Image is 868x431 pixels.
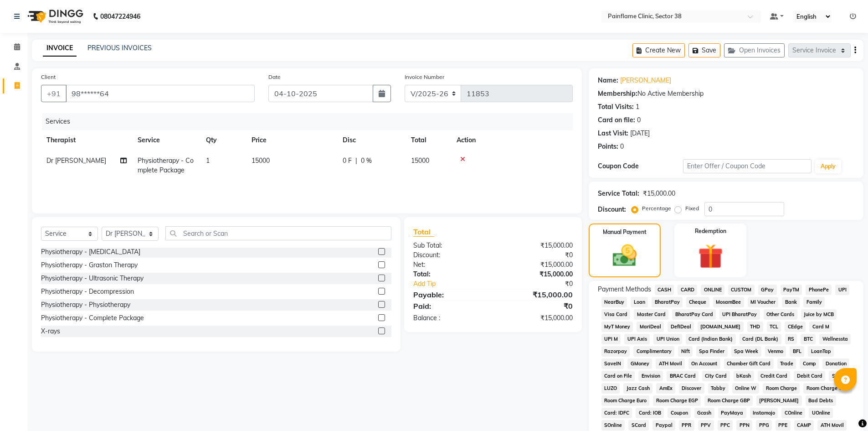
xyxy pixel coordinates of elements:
[493,289,580,300] div: ₹15,000.00
[719,309,760,320] span: UPI BharatPay
[758,371,791,381] span: Credit Card
[829,371,852,381] span: Shoutlo
[493,241,580,250] div: ₹15,000.00
[767,322,781,332] span: TCL
[656,383,675,394] span: AmEx
[653,334,682,344] span: UPI Union
[686,334,736,344] span: Card (Indian Bank)
[246,130,337,151] th: Price
[206,156,210,165] span: 1
[686,297,709,307] span: Cheque
[41,327,60,336] div: X-rays
[785,334,797,344] span: RS
[406,289,493,300] div: Payable:
[695,227,726,235] label: Redemption
[688,358,720,369] span: On Account
[808,346,834,357] span: LoanTap
[652,297,683,307] span: BharatPay
[406,270,493,279] div: Total:
[43,40,77,57] a: INVOICE
[413,227,434,237] span: Total
[598,142,618,151] div: Points:
[636,408,664,418] span: Card: IOB
[41,247,140,257] div: Physiotherapy - [MEDICAL_DATA]
[702,371,730,381] span: City Card
[678,285,697,295] span: CARD
[736,420,752,431] span: PPN
[642,204,671,213] label: Percentage
[636,102,639,112] div: 1
[801,334,816,344] span: BTC
[598,189,639,198] div: Service Total:
[493,270,580,279] div: ₹15,000.00
[343,156,352,166] span: 0 F
[601,346,630,357] span: Razorpay
[598,129,628,138] div: Last Visit:
[698,420,714,431] span: PPV
[406,301,493,312] div: Paid:
[750,408,778,418] span: Instamojo
[724,43,785,57] button: Open Invoices
[41,130,132,151] th: Therapist
[758,285,777,295] span: GPay
[41,73,56,81] label: Client
[685,204,699,213] label: Fixed
[764,309,797,320] span: Other Cards
[724,358,774,369] span: Chamber Gift Card
[822,358,849,369] span: Donation
[598,285,651,294] span: Payment Methods
[652,420,675,431] span: Paypal
[718,408,746,418] span: PayMaya
[794,371,825,381] span: Debit Card
[679,383,704,394] span: Discover
[643,189,675,198] div: ₹15,000.00
[620,76,671,85] a: [PERSON_NAME]
[809,322,832,332] span: Card M
[694,408,714,418] span: Gcash
[756,420,772,431] span: PPG
[732,383,760,394] span: Online W
[803,383,852,394] span: Room Charge USD
[637,322,664,332] span: MariDeal
[138,156,194,174] span: Physiotherapy - Complete Package
[696,346,728,357] span: Spa Finder
[630,129,650,138] div: [DATE]
[252,156,270,165] span: 15000
[406,250,493,260] div: Discount:
[683,159,812,173] input: Enter Offer / Coupon Code
[637,115,641,125] div: 0
[679,420,694,431] span: PPR
[638,371,663,381] span: Envision
[41,300,130,310] div: Physiotherapy - Physiotherapy
[794,420,814,431] span: CAMP
[801,309,837,320] span: Juice by MCB
[776,420,791,431] span: PPE
[132,130,200,151] th: Service
[598,76,618,85] div: Name:
[601,358,624,369] span: SaveIN
[508,279,580,289] div: ₹0
[406,313,493,323] div: Balance :
[624,334,650,344] span: UPI Axis
[678,346,693,357] span: Nift
[493,250,580,260] div: ₹0
[200,130,246,151] th: Qty
[601,309,631,320] span: Visa Card
[623,383,652,394] span: Jazz Cash
[601,420,625,431] span: SOnline
[627,358,652,369] span: GMoney
[633,346,674,357] span: Complimentary
[406,241,493,250] div: Sub Total:
[708,383,729,394] span: Tabby
[803,297,825,307] span: Family
[361,156,372,166] span: 0 %
[668,408,691,418] span: Coupon
[601,383,620,394] span: LUZO
[688,43,720,57] button: Save
[781,408,805,418] span: COnline
[42,113,580,130] div: Services
[598,115,635,125] div: Card on file:
[405,73,444,81] label: Invoice Number
[734,371,754,381] span: bKash
[747,322,763,332] span: THD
